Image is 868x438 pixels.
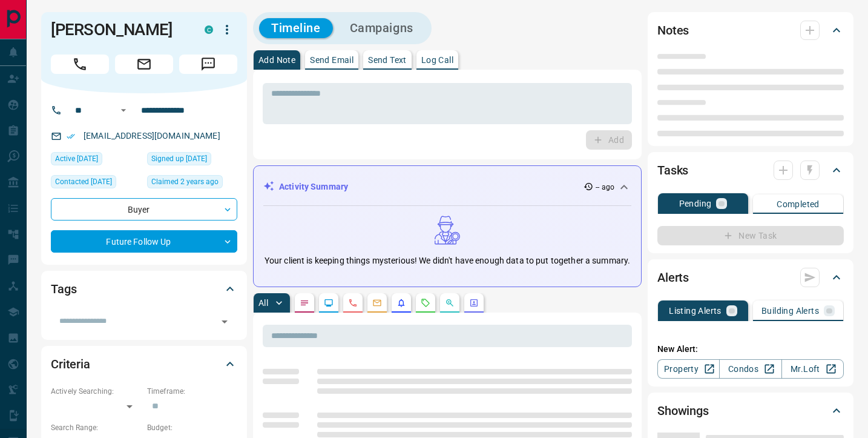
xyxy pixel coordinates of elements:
span: Active [DATE] [55,153,98,165]
p: New Alert: [657,343,844,356]
div: Fri Jun 24 2022 [51,152,141,169]
div: condos.ca [205,25,213,34]
h1: [PERSON_NAME] [51,20,186,39]
div: Tasks [657,156,844,185]
p: All [258,299,268,307]
p: Completed [777,200,820,208]
p: Pending [679,199,712,208]
div: Tue Aug 23 2022 [147,175,237,192]
svg: Agent Actions [469,298,479,308]
p: Search Range: [51,422,141,433]
p: Add Note [258,56,295,64]
span: Claimed 2 years ago [151,176,219,188]
button: Open [116,103,131,118]
p: Actively Searching: [51,386,141,397]
div: Criteria [51,350,237,379]
svg: Calls [348,298,358,308]
p: Timeframe: [147,386,237,397]
a: Property [657,359,720,379]
span: Email [115,55,173,74]
h2: Tags [51,279,76,299]
p: Building Alerts [761,307,819,315]
h2: Notes [657,21,689,40]
div: Thu Aug 26 2021 [147,152,237,169]
p: Listing Alerts [669,307,722,315]
p: Budget: [147,422,237,433]
p: Activity Summary [279,181,348,193]
p: Your client is keeping things mysterious! We didn't have enough data to put together a summary. [265,254,630,267]
svg: Email Verified [67,132,75,141]
span: Call [51,55,109,74]
div: Alerts [657,263,844,292]
div: Buyer [51,198,237,221]
h2: Alerts [657,268,689,287]
a: Mr.Loft [781,359,844,379]
svg: Listing Alerts [396,298,406,308]
svg: Notes [300,298,309,308]
div: Wed Aug 02 2023 [51,175,141,192]
div: Tags [51,274,237,304]
button: Campaigns [338,18,426,38]
div: Future Follow Up [51,230,237,253]
div: Activity Summary-- ago [263,176,631,198]
button: Timeline [259,18,333,38]
svg: Requests [421,298,430,308]
div: Showings [657,396,844,425]
span: Contacted [DATE] [55,176,112,188]
p: Log Call [421,56,453,64]
p: -- ago [596,182,614,193]
p: Send Email [310,56,353,64]
svg: Lead Browsing Activity [324,298,334,308]
a: [EMAIL_ADDRESS][DOMAIN_NAME] [84,131,220,141]
svg: Emails [372,298,382,308]
p: Send Text [368,56,407,64]
h2: Tasks [657,161,688,180]
h2: Criteria [51,354,90,374]
div: Notes [657,16,844,45]
a: Condos [719,359,781,379]
svg: Opportunities [445,298,455,308]
span: Signed up [DATE] [151,153,207,165]
span: Message [179,55,237,74]
h2: Showings [657,401,709,420]
button: Open [216,313,233,330]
